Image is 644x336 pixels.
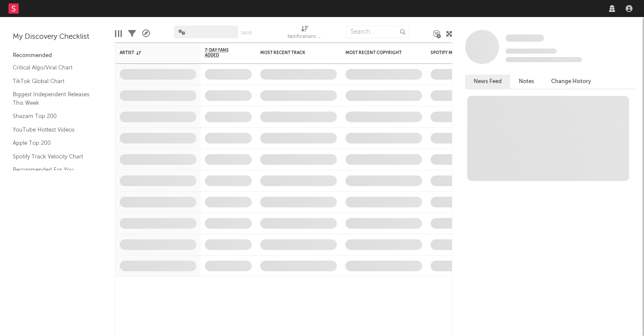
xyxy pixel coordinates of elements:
a: Recommended For You [13,165,94,175]
div: My Discovery Checklist [13,32,102,42]
a: Biggest Independent Releases This Week [13,90,94,107]
span: 7-Day Fans Added [205,48,239,58]
button: Save [241,31,252,35]
a: YouTube Hottest Videos [13,125,94,135]
div: Artist [120,50,184,55]
div: Notifications (Artist) [287,32,322,42]
a: Apple Top 200 [13,138,94,148]
div: Most Recent Copyright [345,50,409,55]
button: Notes [510,75,543,89]
div: Recommended [13,51,102,61]
span: Some Artist [506,34,544,42]
a: Spotify Track Velocity Chart [13,152,94,161]
div: A&R Pipeline [142,21,150,46]
div: Notifications (Artist) [287,21,322,46]
a: TikTok Global Chart [13,77,94,86]
a: Some Artist [506,34,544,43]
div: Most Recent Track [260,50,324,55]
div: Filters [128,21,136,46]
button: News Feed [465,75,510,89]
a: Shazam Top 200 [13,112,94,121]
a: Critical Algo/Viral Chart [13,63,94,72]
div: Edit Columns [115,21,122,46]
span: Tracking Since: [DATE] [506,49,557,54]
span: 0 fans last week [506,57,582,62]
input: Search... [346,26,410,38]
button: Change History [543,75,600,89]
div: Spotify Monthly Listeners [431,50,494,55]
